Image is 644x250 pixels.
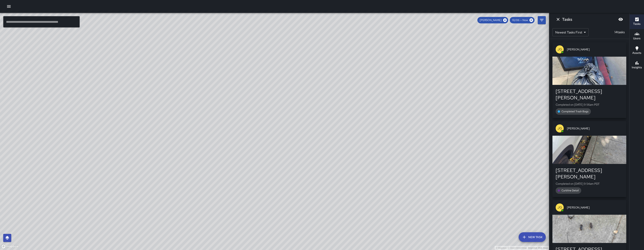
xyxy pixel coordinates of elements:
[632,65,642,70] h6: Insights
[567,126,623,130] span: [PERSON_NAME]
[477,17,508,23] div: [PERSON_NAME]
[557,47,562,52] p: JG
[633,36,641,41] h6: Users
[477,18,504,22] span: [PERSON_NAME]
[613,30,626,35] p: 14 tasks
[556,88,623,101] div: [STREET_ADDRESS][PERSON_NAME]
[519,232,546,242] button: New Task
[510,17,535,23] div: 10/06 — Now
[633,22,641,26] h6: Tasks
[557,126,562,131] p: JG
[559,189,581,193] span: Curbline Detail
[552,28,589,36] div: Newest Tasks First
[567,205,623,209] span: [PERSON_NAME]
[630,15,644,29] button: Tasks
[552,42,626,118] button: JG[PERSON_NAME][STREET_ADDRESS][PERSON_NAME]Completed on [DATE] 9:56am PDTCompleted Trash Bags
[630,58,644,73] button: Insights
[552,121,626,197] button: JG[PERSON_NAME][STREET_ADDRESS][PERSON_NAME]Completed on [DATE] 9:54am PDTCurbline Detail
[632,51,641,55] h6: Assets
[562,16,572,23] h6: Tasks
[567,47,623,51] span: [PERSON_NAME]
[538,16,546,24] button: Filters
[554,15,562,23] button: Dismiss
[559,109,591,114] span: Completed Trash Bags
[630,44,644,58] button: Assets
[630,29,644,44] button: Users
[557,205,562,210] p: JG
[556,103,623,107] p: Completed on [DATE] 9:56am PDT
[510,18,530,22] span: 10/06 — Now
[556,167,623,180] div: [STREET_ADDRESS][PERSON_NAME]
[556,182,623,186] p: Completed on [DATE] 9:54am PDT
[617,15,625,23] button: Blur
